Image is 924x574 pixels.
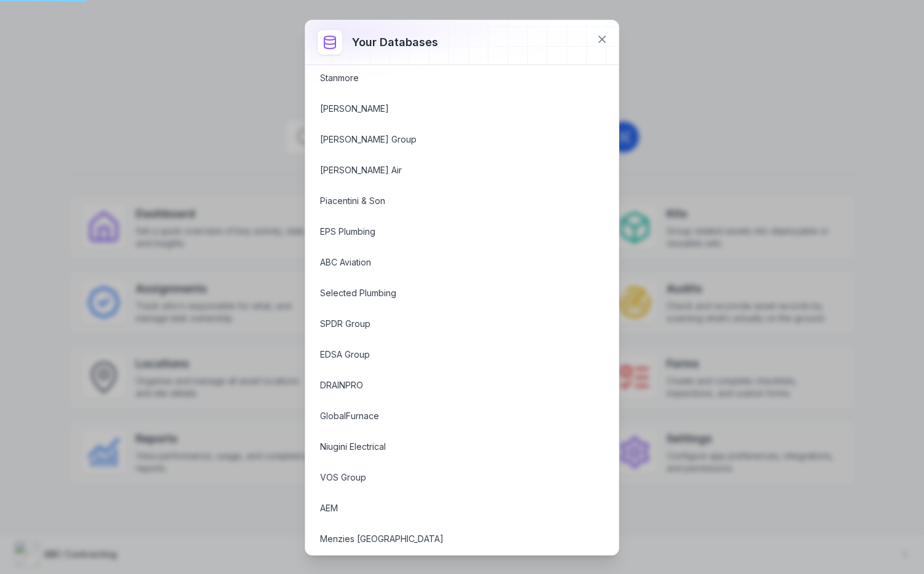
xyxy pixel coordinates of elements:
a: Stanmore [320,72,574,84]
a: ABC Aviation [320,256,574,269]
a: AEM [320,502,574,514]
a: Niugini Electrical [320,441,574,453]
a: Piacentini & Son [320,195,574,207]
a: GlobalFurnace [320,410,574,422]
a: DRAINPRO [320,379,574,391]
a: EPS Plumbing [320,226,574,238]
a: Menzies [GEOGRAPHIC_DATA] [320,533,574,545]
h3: Your databases [352,34,438,51]
a: Selected Plumbing [320,287,574,299]
a: [PERSON_NAME] [320,103,574,115]
a: [PERSON_NAME] Air [320,164,574,176]
a: VOS Group [320,471,574,484]
a: [PERSON_NAME] Group [320,133,574,146]
a: SPDR Group [320,318,574,330]
a: EDSA Group [320,348,574,361]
